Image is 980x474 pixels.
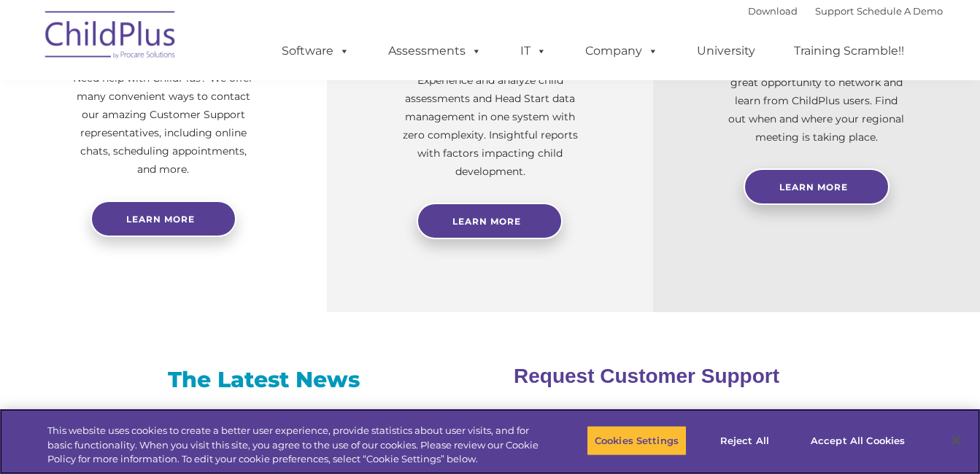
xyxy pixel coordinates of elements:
span: Phone number [203,156,265,167]
a: Download [748,5,798,17]
p: Need help with ChildPlus? We offer many convenient ways to contact our amazing Customer Support r... [73,69,254,179]
img: ChildPlus by Procare Solutions [38,1,184,74]
p: Experience and analyze child assessments and Head Start data management in one system with zero c... [400,71,581,181]
a: Support [815,5,854,17]
button: Close [941,424,973,456]
span: Learn More [779,182,848,193]
a: IT [506,36,561,66]
font: | [748,5,943,17]
h3: The Latest News [61,365,466,395]
span: Learn more [126,214,195,225]
button: Reject All [699,425,790,456]
a: University [682,36,770,66]
a: Learn More [744,168,890,205]
a: Software [267,36,364,66]
button: Accept All Cookies [803,425,913,456]
span: Learn More [452,216,521,227]
a: Training Scramble!! [779,36,919,66]
div: This website uses cookies to create a better user experience, provide statistics about user visit... [47,424,539,467]
a: Learn More [417,203,563,239]
span: Last name [203,96,247,107]
a: Assessments [374,36,496,66]
a: Learn more [90,201,236,237]
a: Schedule A Demo [857,5,943,17]
p: Not using ChildPlus? These are a great opportunity to network and learn from ChildPlus users. Fin... [726,55,907,147]
a: Company [571,36,673,66]
button: Cookies Settings [587,425,687,456]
